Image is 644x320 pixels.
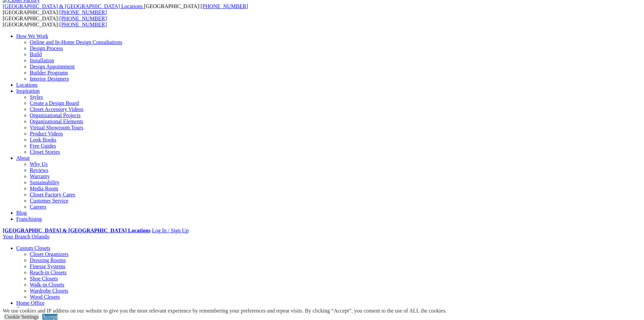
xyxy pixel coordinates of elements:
[30,64,75,69] a: Design Appointment
[30,198,68,204] a: Customer Service
[16,155,30,161] a: About
[16,33,48,39] a: How We Work
[30,119,83,124] a: Organizational Elements
[30,106,84,112] a: Closet Accessory Videos
[3,3,144,9] a: [GEOGRAPHIC_DATA] & [GEOGRAPHIC_DATA] Locations
[16,82,38,88] a: Locations
[16,300,45,306] a: Home Office
[30,161,48,167] a: Why Us
[16,216,42,222] a: Franchising
[30,58,54,63] a: Installation
[30,94,43,100] a: Styles
[30,263,65,269] a: Finesse Systems
[30,39,122,45] a: Online and In-Home Design Consultations
[30,70,68,76] a: Builder Programs
[30,270,67,275] a: Reach-in Closets
[3,234,30,239] span: Your Branch
[30,100,79,106] a: Create a Design Board
[152,228,188,233] a: Log In / Sign Up
[200,3,248,9] a: [PHONE_NUMBER]
[30,131,63,136] a: Product Videos
[30,257,66,263] a: Dressing Rooms
[30,192,75,197] a: Closet Factory Cares
[30,173,50,179] a: Warranty
[3,228,150,233] a: [GEOGRAPHIC_DATA] & [GEOGRAPHIC_DATA] Locations
[4,314,39,320] a: Cookie Settings
[30,204,46,210] a: Careers
[3,234,49,239] a: Your Branch Orlando
[30,288,68,294] a: Wardrobe Closets
[30,45,63,51] a: Design Process
[3,3,248,15] span: [GEOGRAPHIC_DATA]: [GEOGRAPHIC_DATA]:
[30,282,64,287] a: Walk-in Closets
[3,16,107,27] span: [GEOGRAPHIC_DATA]: [GEOGRAPHIC_DATA]:
[30,167,48,173] a: Reviews
[16,210,27,216] a: Blog
[16,306,32,312] a: Garage
[30,179,59,185] a: Sustainability
[30,276,58,281] a: Shoe Closets
[59,16,107,21] a: [PHONE_NUMBER]
[30,137,56,143] a: Look Books
[59,22,107,27] a: [PHONE_NUMBER]
[30,294,60,300] a: Wood Closets
[30,251,69,257] a: Closet Organizers
[3,3,143,9] span: [GEOGRAPHIC_DATA] & [GEOGRAPHIC_DATA] Locations
[59,9,107,15] a: [PHONE_NUMBER]
[30,186,58,191] a: Media Room
[30,76,69,82] a: Interior Designers
[16,245,50,251] a: Custom Closets
[42,314,57,320] a: Accept
[16,88,40,94] a: Inspiration
[30,51,42,57] a: Build
[31,234,49,239] span: Orlando
[30,143,56,149] a: Free Guides
[30,149,60,155] a: Closet Stories
[3,308,447,314] div: We use cookies and IP address on our website to give you the most relevant experience by remember...
[30,112,80,118] a: Organizational Projects
[30,125,84,130] a: Virtual Showroom Tours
